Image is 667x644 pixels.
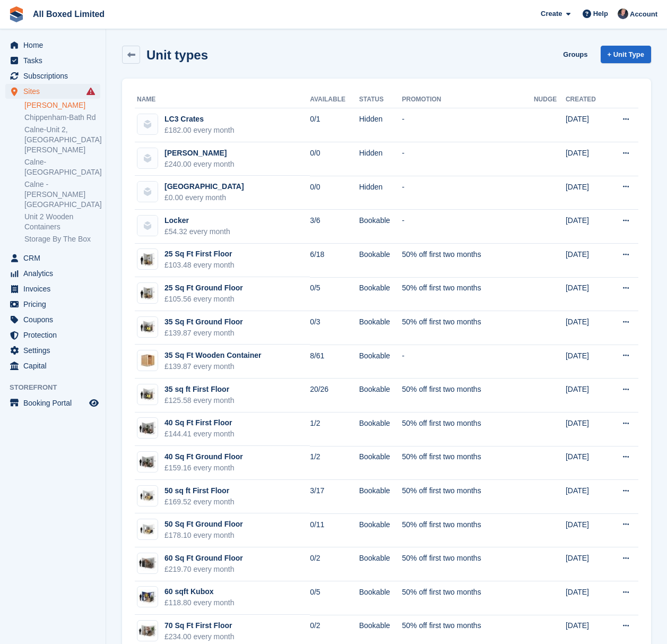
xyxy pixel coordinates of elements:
img: 60-sqft-container.jpg [137,589,158,605]
div: £240.00 every month [164,159,235,170]
td: [DATE] [566,413,608,446]
div: [GEOGRAPHIC_DATA] [164,181,244,192]
div: LC3 Crates [164,114,235,125]
td: Hidden [359,142,402,176]
td: - [402,176,534,210]
span: CRM [23,251,87,265]
div: 35 Sq Ft Ground Floor [164,316,243,328]
td: - [402,142,534,176]
a: menu [5,68,100,83]
td: - [402,345,534,379]
td: Hidden [359,108,402,142]
div: 40 Sq Ft First Floor [164,417,235,428]
td: 0/3 [310,311,359,345]
img: 25-sqft-unit.jpg [137,286,158,301]
td: Bookable [359,345,402,379]
a: menu [5,53,100,68]
td: Bookable [359,311,402,345]
td: Bookable [359,581,402,615]
td: 0/11 [310,513,359,547]
a: menu [5,396,100,410]
img: blank-unit-type-icon-ffbac7b88ba66c5e286b0e438baccc4b9c83835d4c34f86887a83fc20ec27e7b.svg [137,114,158,134]
td: [DATE] [566,108,608,142]
div: Locker [164,215,230,226]
div: 40 Sq Ft Ground Floor [164,451,243,462]
div: £219.70 every month [164,564,243,575]
td: 50% off first two months [402,480,534,514]
span: Booking Portal [23,396,87,410]
th: Created [566,91,608,108]
td: [DATE] [566,581,608,615]
td: 20/26 [310,379,359,413]
td: 50% off first two months [402,311,534,345]
td: [DATE] [566,480,608,514]
div: £118.80 every month [164,597,235,608]
a: Preview store [88,397,100,409]
a: Calne-[GEOGRAPHIC_DATA] [24,157,100,177]
a: menu [5,281,100,296]
td: Bookable [359,210,402,244]
div: 50 Sq Ft Ground Floor [164,519,243,530]
a: Groups [559,46,592,63]
td: [DATE] [566,176,608,210]
div: 70 Sq Ft First Floor [164,620,235,631]
th: Name [135,91,310,108]
td: 6/18 [310,244,359,278]
a: + Unit Type [601,46,651,63]
td: Bookable [359,480,402,514]
span: Account [630,9,657,20]
div: 25 Sq Ft First Floor [164,248,235,260]
a: Storage By The Box [24,234,100,244]
div: £182.00 every month [164,125,235,136]
img: 40-sqft-unit.jpg [137,454,158,470]
td: [DATE] [566,513,608,547]
a: menu [5,251,100,265]
td: 0/5 [310,581,359,615]
td: [DATE] [566,277,608,311]
td: [DATE] [566,446,608,480]
a: menu [5,312,100,327]
span: Sites [23,84,87,99]
div: £103.48 every month [164,260,235,271]
td: Bookable [359,446,402,480]
span: Pricing [23,297,87,312]
span: Create [541,8,562,19]
a: menu [5,343,100,358]
td: - [402,108,534,142]
td: 50% off first two months [402,547,534,581]
a: [PERSON_NAME] [24,100,100,110]
div: £0.00 every month [164,192,244,203]
span: Tasks [23,53,87,68]
td: Bookable [359,244,402,278]
div: 60 sqft Kubox [164,586,235,597]
div: £54.32 every month [164,226,230,237]
img: 60-sqft-unit.jpg [137,555,158,571]
td: 8/61 [310,345,359,379]
td: 0/1 [310,108,359,142]
span: Settings [23,343,87,358]
span: Capital [23,358,87,373]
div: £105.56 every month [164,294,243,305]
span: Subscriptions [23,68,87,83]
td: Bookable [359,277,402,311]
td: 3/17 [310,480,359,514]
th: Promotion [402,91,534,108]
div: £234.00 every month [164,631,235,642]
a: menu [5,297,100,312]
img: blank-unit-type-icon-ffbac7b88ba66c5e286b0e438baccc4b9c83835d4c34f86887a83fc20ec27e7b.svg [137,216,158,236]
td: [DATE] [566,210,608,244]
a: menu [5,266,100,281]
td: 0/5 [310,277,359,311]
td: 1/2 [310,413,359,446]
a: Chippenham-Bath Rd [24,113,100,123]
img: 70sqft.jpg [137,623,158,639]
span: Invoices [23,281,87,296]
h2: Unit types [146,48,208,62]
div: £169.52 every month [164,496,235,508]
td: [DATE] [566,142,608,176]
a: menu [5,358,100,373]
div: 60 Sq Ft Ground Floor [164,553,243,564]
div: £139.87 every month [164,328,243,339]
td: 50% off first two months [402,513,534,547]
td: - [402,210,534,244]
